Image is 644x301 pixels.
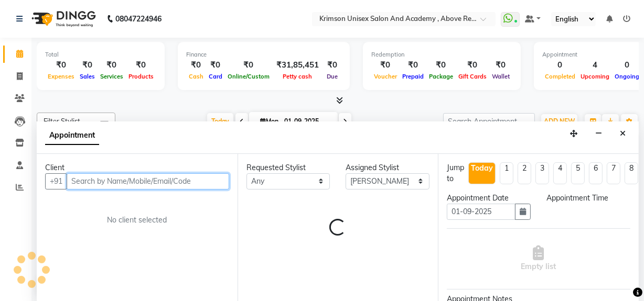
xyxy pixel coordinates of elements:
[521,246,556,272] span: Empty list
[546,193,630,204] div: Appointment Time
[44,117,80,125] span: Filter Stylist
[400,59,426,71] div: ₹0
[456,59,489,71] div: ₹0
[206,59,225,71] div: ₹0
[615,126,630,142] button: Close
[126,59,156,71] div: ₹0
[77,73,98,80] span: Sales
[186,73,206,80] span: Cash
[45,126,99,145] span: Appointment
[471,163,493,174] div: Today
[553,162,567,184] li: 4
[426,73,456,80] span: Package
[186,50,341,59] div: Finance
[541,114,577,129] button: ADD NEW
[45,50,156,59] div: Total
[346,162,430,173] div: Assigned Stylist
[70,215,204,226] div: No client selected
[371,50,512,59] div: Redemption
[571,162,585,184] li: 5
[500,162,513,184] li: 1
[578,59,612,71] div: 4
[45,173,67,189] button: +91
[281,73,315,80] span: Petty cash
[324,73,340,80] span: Due
[607,162,620,184] li: 7
[207,113,233,129] span: Today
[371,59,400,71] div: ₹0
[186,59,206,71] div: ₹0
[447,162,464,184] div: Jump to
[489,59,512,71] div: ₹0
[447,193,531,204] div: Appointment Date
[77,59,98,71] div: ₹0
[426,59,456,71] div: ₹0
[578,73,612,80] span: Upcoming
[518,162,531,184] li: 2
[225,59,272,71] div: ₹0
[126,73,156,80] span: Products
[45,59,77,71] div: ₹0
[447,204,516,220] input: yyyy-mm-dd
[45,162,229,173] div: Client
[535,162,549,184] li: 3
[443,113,535,129] input: Search Appointment
[98,59,126,71] div: ₹0
[27,4,99,34] img: logo
[612,59,642,71] div: 0
[544,117,575,125] span: ADD NEW
[589,162,603,184] li: 6
[542,73,578,80] span: Completed
[257,117,281,125] span: Mon
[542,59,578,71] div: 0
[45,73,77,80] span: Expenses
[272,59,323,71] div: ₹31,85,451
[489,73,512,80] span: Wallet
[612,73,642,80] span: Ongoing
[456,73,489,80] span: Gift Cards
[67,173,229,189] input: Search by Name/Mobile/Email/Code
[323,59,341,71] div: ₹0
[206,73,225,80] span: Card
[371,73,400,80] span: Voucher
[625,162,638,184] li: 8
[246,162,330,173] div: Requested Stylist
[225,73,272,80] span: Online/Custom
[281,114,334,129] input: 2025-09-01
[115,4,162,34] b: 08047224946
[400,73,426,80] span: Prepaid
[98,73,126,80] span: Services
